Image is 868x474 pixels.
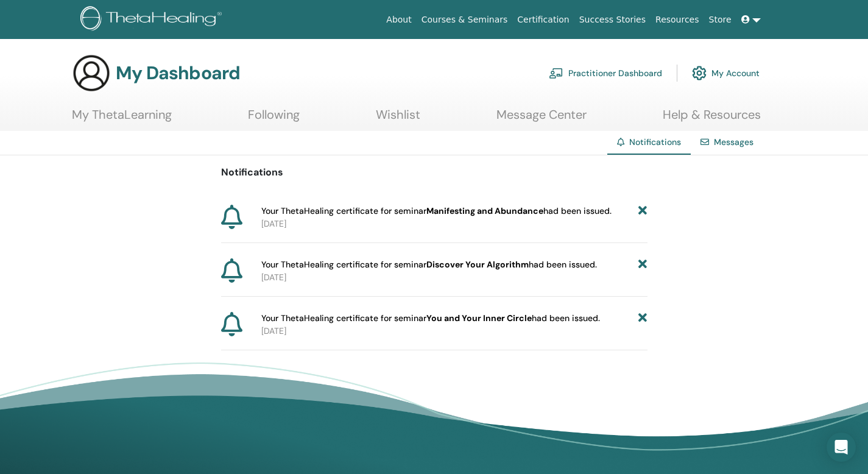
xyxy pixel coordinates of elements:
[704,9,736,31] a: Store
[221,165,647,180] p: Notifications
[549,68,563,79] img: chalkboard-teacher.svg
[261,258,597,271] span: Your ThetaHealing certificate for seminar had been issued.
[261,271,647,284] p: [DATE]
[376,107,420,131] a: Wishlist
[549,60,662,87] a: Practitioner Dashboard
[651,9,704,31] a: Resources
[574,9,651,31] a: Success Stories
[116,62,240,84] h3: My Dashboard
[629,136,681,147] span: Notifications
[426,259,529,270] b: Discover Your Algorithm
[417,9,513,31] a: Courses & Seminars
[663,107,761,131] a: Help & Resources
[692,60,760,87] a: My Account
[261,312,600,325] span: Your ThetaHealing certificate for seminar had been issued.
[261,325,647,338] p: [DATE]
[261,218,647,230] p: [DATE]
[248,107,300,131] a: Following
[827,433,856,462] div: Open Intercom Messenger
[381,9,416,31] a: About
[692,63,707,83] img: cog.svg
[261,205,612,218] span: Your ThetaHealing certificate for seminar had been issued.
[512,9,574,31] a: Certification
[80,6,226,34] img: logo.png
[714,136,753,147] a: Messages
[72,54,111,93] img: generic-user-icon.jpg
[496,107,587,131] a: Message Center
[426,313,532,324] b: You and Your Inner Circle
[72,107,172,131] a: My ThetaLearning
[426,205,543,216] b: Manifesting and Abundance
